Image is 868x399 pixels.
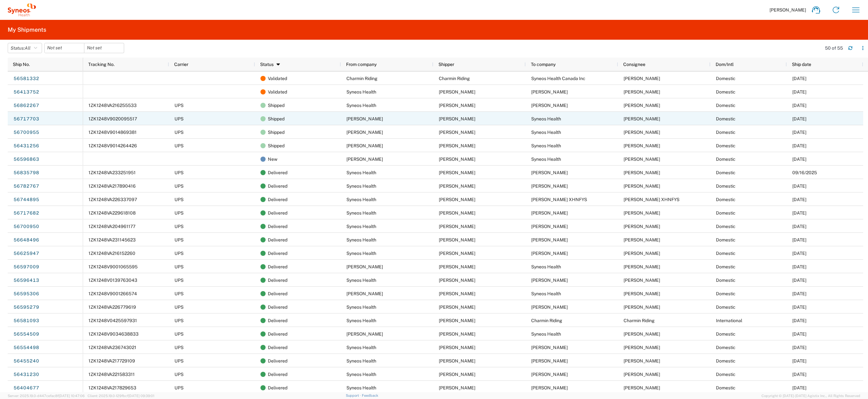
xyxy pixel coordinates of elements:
[531,210,568,216] span: Atreyee Sims
[346,345,376,350] span: Syneos Health
[89,210,136,216] span: 1ZK1248VA229618108
[13,235,39,245] a: 56648496
[531,318,562,323] span: Charmin Riding
[792,170,817,175] span: 09/16/2025
[623,62,645,67] span: Consignee
[792,345,806,350] span: 08/20/2025
[268,354,287,368] span: Delivered
[792,103,806,108] span: 09/18/2025
[346,278,376,283] span: Syneos Health
[439,103,475,108] span: Juan Gonzalez
[89,305,136,310] span: 1ZK1248VA226779619
[624,237,660,242] span: Alyssa Schmidt
[792,116,806,121] span: 09/04/2025
[174,116,183,121] span: UPS
[531,224,568,229] span: Aimee Nguyen
[174,305,183,310] span: UPS
[624,116,660,121] span: Juan Gonzalez
[624,89,660,94] span: Allen DeSena
[13,329,39,339] a: 56554509
[346,251,376,256] span: Syneos Health
[174,372,183,377] span: UPS
[174,183,183,189] span: UPS
[268,287,287,300] span: Delivered
[89,264,138,269] span: 1ZK1248V9001065595
[346,183,376,189] span: Syneos Health
[174,210,183,216] span: UPS
[268,273,287,287] span: Delivered
[716,358,736,363] span: Domestic
[346,237,376,242] span: Syneos Health
[128,394,154,398] span: [DATE] 09:39:01
[439,331,475,337] span: Louella Lutchi
[89,278,137,283] span: 1ZK1248V0139763043
[89,103,137,108] span: 1ZK1248VA216255533
[13,262,39,272] a: 56597009
[268,166,287,179] span: Delivered
[439,89,475,94] span: Juan Gonzalez
[716,76,736,81] span: Domestic
[13,141,39,151] a: 56431256
[624,210,660,216] span: Atreyee Sims
[89,385,136,390] span: 1ZK1248VA217829653
[624,358,660,363] span: Michael Green
[716,103,736,108] span: Domestic
[174,385,183,390] span: UPS
[174,345,183,350] span: UPS
[13,289,39,299] a: 56595306
[84,43,124,53] input: Not set
[716,62,734,67] span: Dom/Intl
[174,103,183,108] span: UPS
[716,224,736,229] span: Domestic
[13,275,39,286] a: 56596413
[260,62,274,67] span: Status
[438,62,454,67] span: Shipper
[346,143,383,148] span: Raghu Batchu
[346,394,362,397] a: Support
[531,291,561,296] span: Syneos Health
[89,197,137,202] span: 1ZK1248VA226337097
[792,385,806,390] span: 08/05/2025
[716,372,736,377] span: Domestic
[792,278,806,283] span: 08/25/2025
[268,247,287,260] span: Delivered
[716,197,736,202] span: Domestic
[13,222,39,232] a: 56700950
[89,372,135,377] span: 1ZK1248VA221583311
[439,116,475,121] span: Atreyee Sims
[8,26,46,34] h2: My Shipments
[792,291,806,296] span: 08/25/2025
[346,224,376,229] span: Syneos Health
[89,345,136,350] span: 1ZK1248VA236743021
[346,372,376,377] span: Syneos Health
[792,264,806,269] span: 08/25/2025
[268,85,287,99] span: Validated
[762,393,860,399] span: Copyright © [DATE]-[DATE] Agistix Inc., All Rights Reserved
[792,331,806,337] span: 08/20/2025
[362,394,378,397] a: Feedback
[268,341,287,354] span: Delivered
[174,62,188,67] span: Carrier
[268,112,285,126] span: Shipped
[624,264,660,269] span: Juan Gonzalez
[174,143,183,148] span: UPS
[624,197,679,202] span: Dawn Sternbach XHNFYS
[346,264,383,269] span: Lauri Filar
[716,385,736,390] span: Domestic
[346,385,376,390] span: Syneos Health
[792,237,806,242] span: 08/28/2025
[792,224,806,229] span: 09/03/2025
[88,394,154,398] span: Client: 2025.19.0-129fbcf
[174,318,183,323] span: UPS
[174,170,183,175] span: UPS
[13,195,39,205] a: 56744895
[624,278,660,283] span: Lauri Filar
[624,305,660,310] span: Amanda Eiber
[346,76,378,81] span: Charmin Riding
[716,291,736,296] span: Domestic
[716,210,736,216] span: Domestic
[624,291,660,296] span: Juan Gonzalez
[13,114,39,124] a: 56717703
[89,237,136,242] span: 1ZK1248VA231145623
[531,385,568,390] span: Chad Baumgardner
